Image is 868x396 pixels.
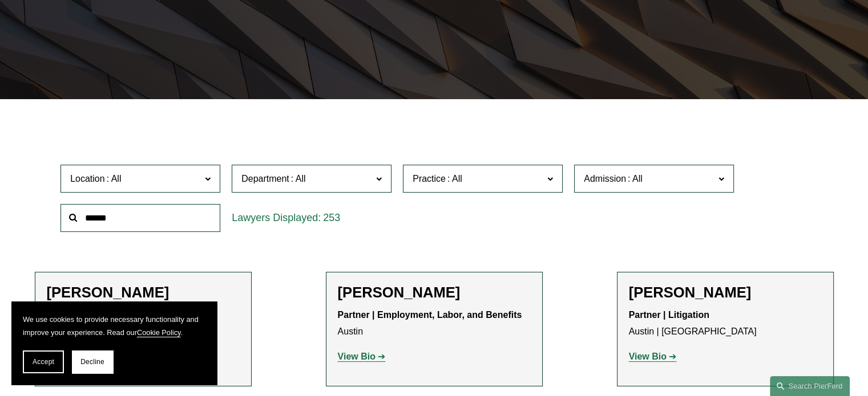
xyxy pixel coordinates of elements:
span: Department [241,174,289,183]
a: View Bio [629,352,677,361]
p: We use cookies to provide necessary functionality and improve your experience. Read our . [23,313,205,339]
h2: [PERSON_NAME] [338,284,531,301]
strong: View Bio [629,352,667,361]
button: Decline [72,350,113,373]
h2: [PERSON_NAME] [47,284,240,301]
p: Austin | [GEOGRAPHIC_DATA] [629,307,822,340]
strong: View Bio [338,352,376,361]
a: View Bio [338,352,386,361]
span: Location [70,174,105,183]
span: Accept [33,358,54,366]
a: Search this site [770,376,850,396]
span: 253 [323,212,340,223]
strong: Partner | Litigation [629,310,709,320]
button: Accept [23,350,64,373]
h2: [PERSON_NAME] [629,284,822,301]
section: Cookie banner [11,301,217,385]
p: Austin [338,307,531,340]
span: Practice [413,174,446,183]
a: Cookie Policy [137,328,181,337]
span: Decline [80,358,104,366]
span: Admission [584,174,626,183]
strong: Partner | Employment, Labor, and Benefits [338,310,522,320]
